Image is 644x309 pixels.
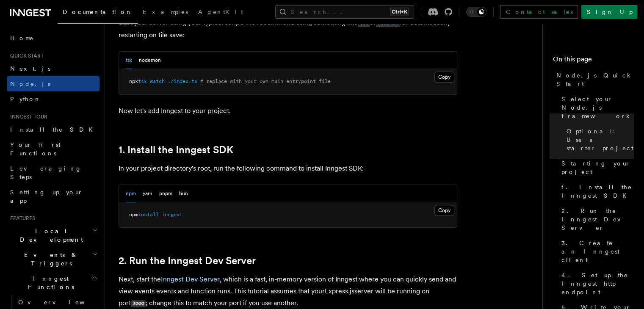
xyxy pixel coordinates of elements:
[561,207,634,232] span: 2. Run the Inngest Dev Server
[7,91,100,107] a: Python
[119,163,457,174] p: In your project directory's root, run the following command to install Inngest SDK:
[558,203,634,235] a: 2. Run the Inngest Dev Server
[119,144,233,156] a: 1. Install the Inngest SDK
[500,5,578,19] a: Contact sales
[126,185,136,202] button: npm
[561,159,634,176] span: Starting your project
[10,189,83,204] span: Setting up your app
[558,268,634,300] a: 4. Set up the Inngest http endpoint
[466,7,486,17] button: Toggle dark mode
[7,247,100,271] button: Events & Triggers
[558,235,634,268] a: 3. Create an Inngest client
[558,179,634,203] a: 1. Install the Inngest SDK
[10,96,41,102] span: Python
[119,255,256,267] a: 2. Run the Inngest Dev Server
[561,183,634,200] span: 1. Install the Inngest SDK
[10,80,50,87] span: Node.js
[119,105,457,117] p: Now let's add Inngest to your project.
[159,185,172,202] button: pnpm
[561,271,634,296] span: 4. Set up the Inngest http endpoint
[358,20,370,27] code: tsx
[581,5,637,19] a: Sign Up
[553,68,634,91] a: Node.js Quick Start
[161,275,220,283] a: Inngest Dev Server
[10,141,61,157] span: Your first Functions
[7,251,92,268] span: Events & Triggers
[553,54,634,68] h4: On this page
[376,19,400,27] a: nodemon
[434,205,454,216] button: Copy
[162,212,182,218] span: inngest
[129,212,138,218] span: npm
[179,185,188,202] button: bun
[7,161,100,185] a: Leveraging Steps
[138,212,159,218] span: install
[7,274,91,291] span: Inngest Functions
[138,78,147,84] span: tsx
[10,34,34,42] span: Home
[58,3,138,24] a: Documentation
[168,78,197,84] span: ./index.ts
[10,165,82,180] span: Leveraging Steps
[198,8,243,15] span: AgentKit
[150,78,165,84] span: watch
[126,52,132,69] button: tsx
[563,124,634,156] a: Optional: Use a starter project
[275,5,414,19] button: Search...Ctrl+K
[7,113,47,120] span: Inngest tour
[131,300,146,307] code: 3000
[143,185,152,202] button: yarn
[193,3,248,23] a: AgentKit
[200,78,331,84] span: # replace with your own main entrypoint file
[434,72,454,83] button: Copy
[10,65,50,72] span: Next.js
[7,122,100,137] a: Install the SDK
[7,271,100,295] button: Inngest Functions
[7,61,100,76] a: Next.js
[7,227,92,244] span: Local Development
[358,19,370,27] a: tsx
[129,78,138,84] span: npx
[139,52,161,69] button: nodemon
[10,126,98,133] span: Install the SDK
[7,76,100,91] a: Node.js
[138,3,193,23] a: Examples
[567,127,634,152] span: Optional: Use a starter project
[18,299,105,306] span: Overview
[143,8,188,15] span: Examples
[119,17,457,41] p: Start your server using your typical script. We recommend using something like or for automatical...
[558,156,634,179] a: Starting your project
[7,185,100,208] a: Setting up your app
[7,137,100,161] a: Your first Functions
[556,71,634,88] span: Node.js Quick Start
[561,239,634,264] span: 3. Create an Inngest client
[7,215,35,222] span: Features
[7,223,100,247] button: Local Development
[390,8,409,16] kbd: Ctrl+K
[63,8,133,15] span: Documentation
[558,91,634,124] a: Select your Node.js framework
[376,20,400,27] code: nodemon
[561,95,634,120] span: Select your Node.js framework
[7,30,100,46] a: Home
[7,52,44,59] span: Quick start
